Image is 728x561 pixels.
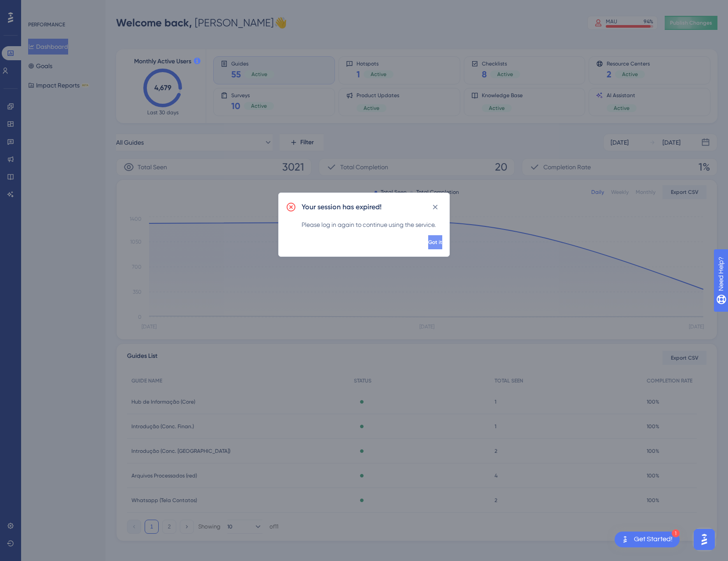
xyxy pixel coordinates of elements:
div: Get Started! [634,535,673,544]
div: Open Get Started! checklist, remaining modules: 1 [615,532,680,547]
h2: Your session has expired! [302,202,382,212]
div: 1 [672,529,680,537]
img: launcher-image-alternative-text [620,534,630,545]
span: Got it [428,239,442,246]
span: Need Help? [21,2,55,13]
iframe: UserGuiding AI Assistant Launcher [691,526,717,553]
div: Please log in again to continue using the service. [302,219,442,230]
